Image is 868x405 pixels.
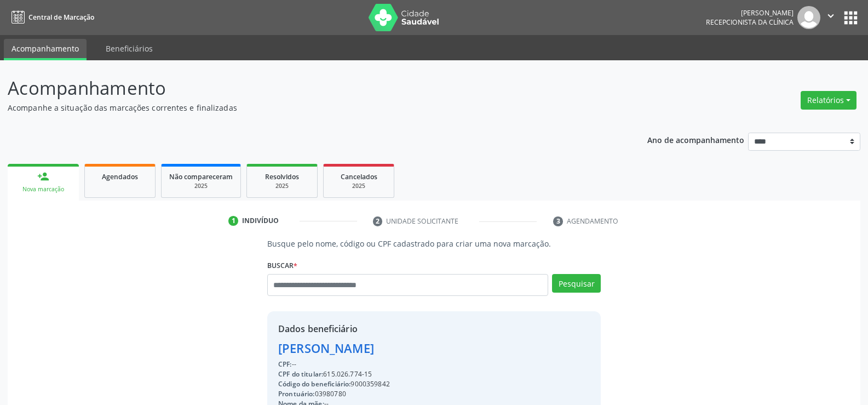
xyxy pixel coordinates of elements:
span: Recepcionista da clínica [706,18,794,27]
div: 615.026.774-15 [278,369,474,379]
button: Pesquisar [552,274,601,293]
p: Acompanhe a situação das marcações correntes e finalizadas [8,102,605,113]
div: [PERSON_NAME] [706,8,794,18]
button: Relatórios [801,91,856,110]
div: Dados beneficiário [278,322,474,335]
div: 2025 [169,182,233,190]
span: CPF do titular: [278,369,323,379]
p: Ano de acompanhamento [647,133,744,146]
div: [PERSON_NAME] [278,339,474,357]
div: Nova marcação [15,185,71,193]
div: 1 [228,216,238,226]
button: apps [841,8,860,27]
span: Não compareceram [169,172,233,181]
span: CPF: [278,360,292,369]
a: Acompanhamento [4,39,87,60]
p: Acompanhamento [8,75,605,102]
div: 2025 [331,182,386,190]
span: Cancelados [341,172,377,181]
img: img [797,6,820,29]
a: Beneficiários [98,39,160,58]
i:  [825,10,837,22]
div: person_add [37,170,49,182]
div: 2025 [255,182,309,190]
button:  [820,6,841,29]
span: Código do beneficiário: [278,379,350,389]
p: Busque pelo nome, código ou CPF cadastrado para criar uma nova marcação. [267,238,601,249]
a: Central de Marcação [8,8,94,26]
div: -- [278,360,474,369]
div: Indivíduo [242,216,279,226]
span: Resolvidos [265,172,299,181]
span: Central de Marcação [28,13,94,22]
span: Agendados [102,172,138,181]
span: Prontuário: [278,389,315,398]
div: 9000359842 [278,379,474,389]
label: Buscar [267,257,297,274]
div: 03980780 [278,389,474,399]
